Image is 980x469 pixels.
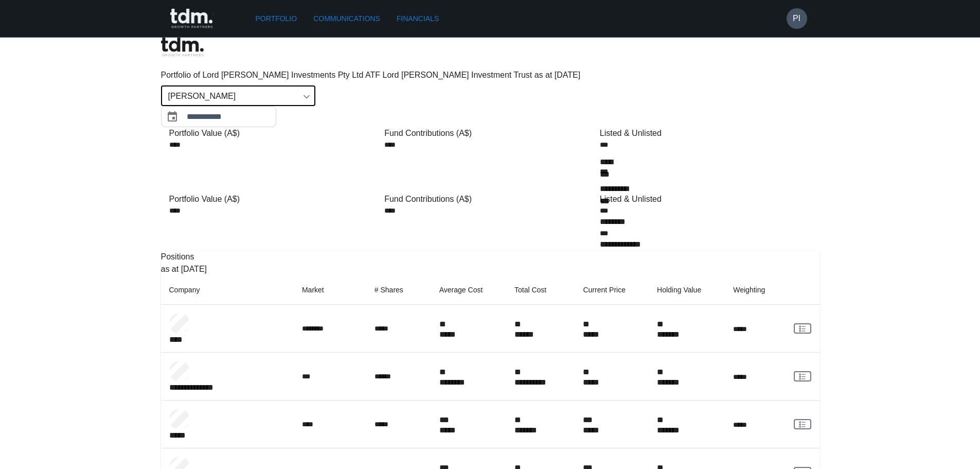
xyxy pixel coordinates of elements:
[309,9,384,28] a: Communications
[393,9,443,28] a: Financials
[575,275,649,305] th: Current Price
[793,12,800,25] h6: PI
[649,275,725,305] th: Holding Value
[384,193,596,205] div: Fund Contributions (A$)
[384,127,596,140] div: Fund Contributions (A$)
[431,275,506,305] th: Average Cost
[169,193,381,205] div: Portfolio Value (A$)
[161,251,819,263] p: Positions
[162,107,183,127] button: Choose date, selected date is Aug 31, 2025
[600,127,811,140] div: Listed & Unlisted
[725,275,786,305] th: Weighting
[161,69,819,81] p: Portfolio of Lord [PERSON_NAME] Investments Pty Ltd ATF Lord [PERSON_NAME] Investment Trust as at...
[294,275,366,305] th: Market
[794,371,811,381] a: View Client Communications
[794,323,811,334] a: View Client Communications
[799,325,805,331] g: rgba(16, 24, 40, 0.6
[506,275,575,305] th: Total Cost
[799,421,805,427] g: rgba(16, 24, 40, 0.6
[161,275,294,305] th: Company
[366,275,431,305] th: # Shares
[787,8,807,29] button: PI
[600,193,811,205] div: Listed & Unlisted
[799,373,805,379] g: rgba(16, 24, 40, 0.6
[161,263,819,275] p: as at [DATE]
[161,85,315,106] div: [PERSON_NAME]
[252,9,301,28] a: Portfolio
[169,127,381,140] div: Portfolio Value (A$)
[794,419,811,429] a: View Client Communications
